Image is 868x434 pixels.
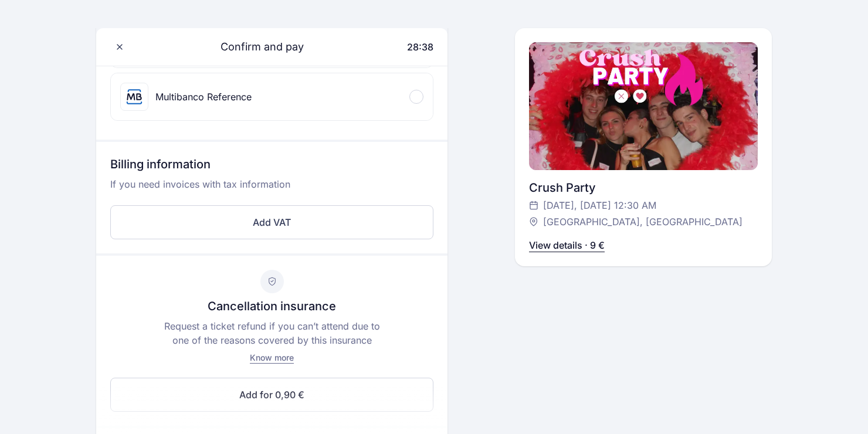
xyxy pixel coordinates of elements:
span: 28:38 [407,41,433,53]
div: Crush Party [529,179,758,196]
button: Add VAT [110,205,433,239]
div: Multibanco Reference [155,90,252,104]
span: Know more [250,352,294,362]
p: View details · 9 € [529,238,605,252]
h3: Billing information [110,156,433,177]
span: Confirm and pay [206,39,304,55]
p: Request a ticket refund if you can’t attend due to one of the reasons covered by this insurance [160,319,385,347]
p: Cancellation insurance [208,298,336,314]
span: [DATE], [DATE] 12:30 AM [543,198,656,212]
span: Add for 0,90 € [239,388,304,402]
button: Add for 0,90 € [110,378,433,412]
span: [GEOGRAPHIC_DATA], [GEOGRAPHIC_DATA] [543,215,742,229]
p: If you need invoices with tax information [110,177,433,201]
